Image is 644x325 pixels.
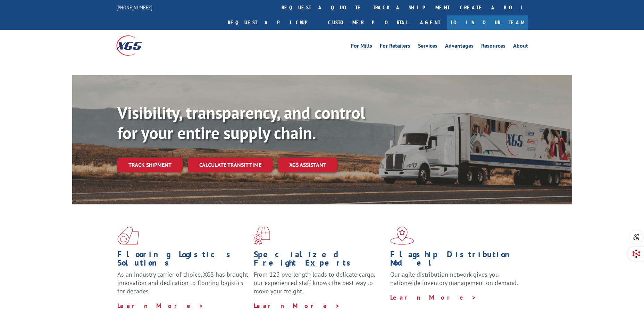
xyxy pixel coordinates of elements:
[418,43,437,51] a: Services
[351,43,372,51] a: For Mills
[447,15,528,30] a: Join Our Team
[254,250,385,270] h1: Specialized Freight Experts
[254,302,340,310] a: Learn More >
[117,102,365,144] b: Visibility, transparency, and control for your entire supply chain.
[323,15,413,30] a: Customer Portal
[390,293,477,301] a: Learn More >
[254,227,270,245] img: xgs-icon-focused-on-flooring-red
[481,43,505,51] a: Resources
[513,43,528,51] a: About
[390,250,521,270] h1: Flagship Distribution Model
[223,15,323,30] a: Request a pickup
[188,157,273,172] a: Calculate transit time
[117,227,139,245] img: xgs-icon-total-supply-chain-intelligence-red
[278,157,337,172] a: XGS ASSISTANT
[116,4,152,11] a: [PHONE_NUMBER]
[390,270,518,287] span: Our agile distribution network gives you nationwide inventory management on demand.
[413,15,447,30] a: Agent
[117,270,248,295] span: As an industry carrier of choice, XGS has brought innovation and dedication to flooring logistics...
[390,227,414,245] img: xgs-icon-flagship-distribution-model-red
[254,270,385,301] p: From 123 overlength loads to delicate cargo, our experienced staff knows the best way to move you...
[117,302,204,310] a: Learn More >
[117,157,183,172] a: Track shipment
[380,43,410,51] a: For Retailers
[445,43,474,51] a: Advantages
[117,250,249,270] h1: Flooring Logistics Solutions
